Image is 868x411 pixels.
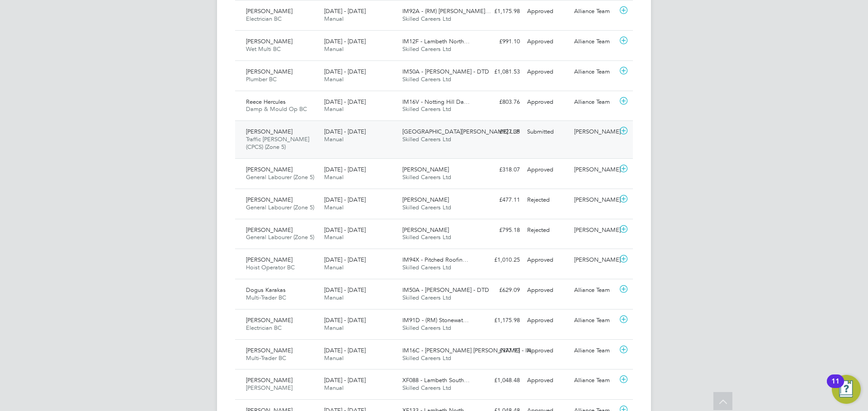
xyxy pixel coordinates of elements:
[324,15,344,23] span: Manual
[324,354,344,362] span: Manual
[524,223,571,238] div: Rejected
[246,7,292,15] span: [PERSON_NAME]
[402,7,491,15] span: IM92A - (RM) [PERSON_NAME]…
[402,256,468,263] span: IM94X - Pitched Roofin…
[476,253,524,268] div: £1,010.25
[571,223,618,238] div: [PERSON_NAME]
[402,233,451,241] span: Skilled Careers Ltd
[476,193,524,208] div: £477.11
[571,253,618,268] div: [PERSON_NAME]
[324,316,366,324] span: [DATE] - [DATE]
[402,68,489,75] span: IM50A - [PERSON_NAME] - DTD
[476,343,524,358] div: £977.93
[571,95,618,110] div: Alliance Team
[402,294,451,301] span: Skilled Careers Ltd
[324,105,344,113] span: Manual
[402,37,470,45] span: IM12F - Lambeth North…
[402,173,451,181] span: Skilled Careers Ltd
[246,233,314,241] span: General Labourer (Zone 5)
[524,162,571,177] div: Approved
[324,128,366,135] span: [DATE] - [DATE]
[571,4,618,19] div: Alliance Team
[324,68,366,75] span: [DATE] - [DATE]
[524,125,571,139] div: Submitted
[402,354,451,362] span: Skilled Careers Ltd
[571,125,618,139] div: [PERSON_NAME]
[571,283,618,298] div: Alliance Team
[246,135,309,151] span: Traffic [PERSON_NAME] (CPCS) (Zone 5)
[402,98,470,106] span: IM16V - Notting Hill Da…
[246,316,292,324] span: [PERSON_NAME]
[324,286,366,294] span: [DATE] - [DATE]
[402,203,451,211] span: Skilled Careers Ltd
[324,384,344,392] span: Manual
[324,346,366,354] span: [DATE] - [DATE]
[402,316,469,324] span: IM91D - (RM) Stonewat…
[476,125,524,139] div: £927.35
[402,15,451,23] span: Skilled Careers Ltd
[476,313,524,328] div: £1,175.98
[246,294,286,301] span: Multi-Trader BC
[524,343,571,358] div: Approved
[571,65,618,79] div: Alliance Team
[402,45,451,53] span: Skilled Careers Ltd
[324,45,344,53] span: Manual
[246,173,314,181] span: General Labourer (Zone 5)
[402,75,451,83] span: Skilled Careers Ltd
[246,354,286,362] span: Multi-Trader BC
[476,223,524,238] div: £795.18
[246,196,292,203] span: [PERSON_NAME]
[246,128,292,135] span: [PERSON_NAME]
[571,162,618,177] div: [PERSON_NAME]
[324,196,366,203] span: [DATE] - [DATE]
[524,253,571,268] div: Approved
[324,233,344,241] span: Manual
[402,105,451,113] span: Skilled Careers Ltd
[476,373,524,388] div: £1,048.48
[402,324,451,332] span: Skilled Careers Ltd
[476,162,524,177] div: £318.07
[246,166,292,173] span: [PERSON_NAME]
[571,343,618,358] div: Alliance Team
[402,226,449,234] span: [PERSON_NAME]
[524,193,571,208] div: Rejected
[246,75,277,83] span: Plumber BC
[524,34,571,49] div: Approved
[324,203,344,211] span: Manual
[402,263,451,271] span: Skilled Careers Ltd
[246,256,292,263] span: [PERSON_NAME]
[324,135,344,143] span: Manual
[246,45,281,53] span: Wet Multi BC
[524,283,571,298] div: Approved
[324,75,344,83] span: Manual
[246,105,307,113] span: Damp & Mould Op BC
[571,193,618,208] div: [PERSON_NAME]
[524,4,571,19] div: Approved
[246,98,286,106] span: Reece Hercules
[476,65,524,79] div: £1,081.53
[402,135,451,143] span: Skilled Careers Ltd
[831,381,840,393] div: 11
[571,313,618,328] div: Alliance Team
[571,34,618,49] div: Alliance Team
[402,376,470,384] span: XF088 - Lambeth South…
[246,263,295,271] span: Hoist Operator BC
[324,226,366,234] span: [DATE] - [DATE]
[246,37,292,45] span: [PERSON_NAME]
[246,384,292,392] span: [PERSON_NAME]
[324,294,344,301] span: Manual
[571,373,618,388] div: Alliance Team
[476,4,524,19] div: £1,175.98
[476,283,524,298] div: £629.09
[246,15,282,23] span: Electrician BC
[402,346,537,354] span: IM16C - [PERSON_NAME] [PERSON_NAME] - IN…
[324,263,344,271] span: Manual
[246,376,292,384] span: [PERSON_NAME]
[324,7,366,15] span: [DATE] - [DATE]
[324,324,344,332] span: Manual
[324,376,366,384] span: [DATE] - [DATE]
[246,203,314,211] span: General Labourer (Zone 5)
[524,313,571,328] div: Approved
[324,98,366,106] span: [DATE] - [DATE]
[246,286,286,294] span: Dogus Karakas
